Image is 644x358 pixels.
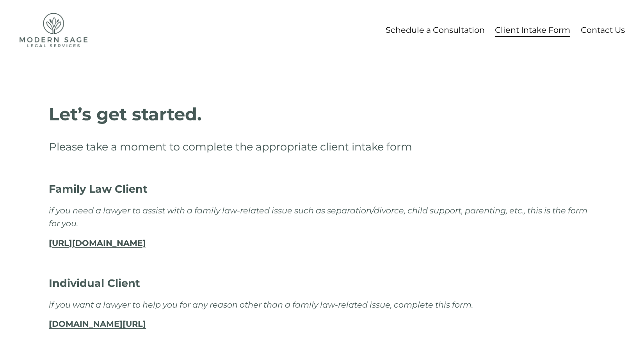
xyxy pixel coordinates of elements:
[49,300,473,310] em: if you want a lawyer to help you for any reason other than a family law-related issue, complete t...
[581,23,625,37] a: Contact Us
[49,238,146,248] a: [URL][DOMAIN_NAME]
[20,13,88,47] img: Modern Sage Legal Services
[49,206,589,228] em: if you need a lawyer to assist with a family law-related issue such as separation/divorce, child ...
[495,23,570,37] a: Client Intake Form
[49,140,412,153] span: Please take a moment to complete the appropriate client intake form
[49,277,140,290] strong: Individual Client
[49,319,146,329] a: [DOMAIN_NAME][URL]
[49,104,202,125] strong: Let’s get started.
[49,183,148,195] strong: Family Law Client
[386,23,485,37] a: Schedule a Consultation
